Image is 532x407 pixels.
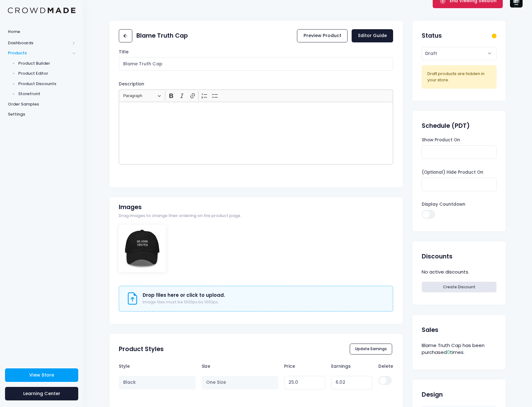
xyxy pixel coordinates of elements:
[352,29,393,43] a: Editor Guide
[119,49,129,55] label: Title
[23,390,60,397] span: Learning Center
[123,92,156,100] span: Paragraph
[422,391,443,398] h2: Design
[281,360,328,372] th: Price
[422,326,438,334] h2: Sales
[297,29,348,43] a: Preview Product
[422,122,470,129] h2: Schedule (PDT)
[328,360,376,372] th: Earnings
[5,387,78,400] a: Learning Center
[18,91,76,97] span: Storefront
[376,360,393,372] th: Delete
[119,102,393,165] div: Rich Text Editor, main
[422,169,483,176] label: (Optional) Hide Product On
[119,360,199,372] th: Style
[350,344,392,354] button: Update Earnings
[119,213,241,219] span: Drag images to change their ordering on the product page.
[422,201,465,208] label: Display Countdown
[8,50,70,56] span: Products
[422,253,452,260] h2: Discounts
[422,268,496,277] div: No active discounts.
[8,40,70,46] span: Dashboards
[18,81,76,87] span: Product Discounts
[199,360,281,372] th: Size
[119,203,142,211] h2: Images
[422,32,442,39] h2: Status
[8,8,75,14] img: Logo
[136,32,188,39] h2: Blame Truth Cap
[18,70,76,77] span: Product Editor
[427,71,491,83] div: Draft products are hidden in your store.
[447,349,450,355] span: 0
[8,111,75,117] span: Settings
[18,60,76,67] span: Product Builder
[5,368,78,382] a: View Store
[422,341,496,357] div: Blame Truth Cap has been purchased times.
[120,91,164,101] button: Paragraph
[422,137,460,143] label: Show Product On
[119,90,393,102] div: Editor toolbar
[422,282,496,292] a: Create Discount
[143,299,219,305] span: Image files must be 1000px by 1000px.
[119,345,164,353] h2: Product Styles
[119,81,144,87] label: Description
[29,372,54,378] span: View Store
[8,101,75,107] span: Order Samples
[143,292,225,298] h3: Drop files here or click to upload.
[8,29,75,35] span: Home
